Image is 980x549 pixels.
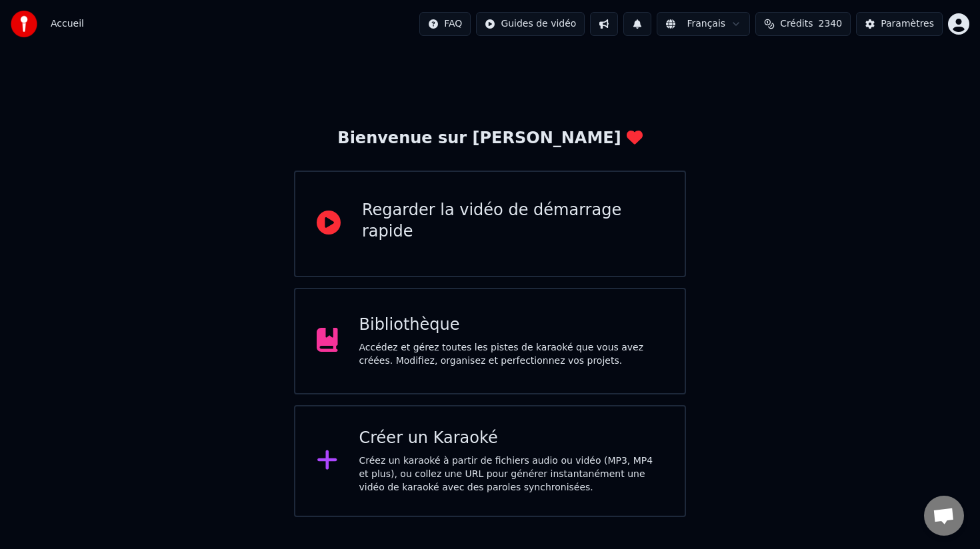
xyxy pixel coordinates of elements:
div: Créez un karaoké à partir de fichiers audio ou vidéo (MP3, MP4 et plus), ou collez une URL pour g... [359,454,664,494]
button: Paramètres [856,12,943,36]
span: 2340 [819,17,843,31]
div: Bibliothèque [359,314,664,336]
span: Crédits [780,17,813,31]
div: Paramètres [881,17,934,31]
span: Accueil [51,17,84,31]
img: youka [11,11,37,37]
nav: breadcrumb [51,17,84,31]
button: Guides de vidéo [476,12,585,36]
div: Regarder la vidéo de démarrage rapide [362,200,663,243]
button: FAQ [419,12,471,36]
div: Accédez et gérez toutes les pistes de karaoké que vous avez créées. Modifiez, organisez et perfec... [359,341,664,368]
button: Crédits2340 [755,12,851,36]
a: Ouvrir le chat [924,496,964,536]
div: Créer un Karaoké [359,428,664,449]
div: Bienvenue sur [PERSON_NAME] [337,128,642,149]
